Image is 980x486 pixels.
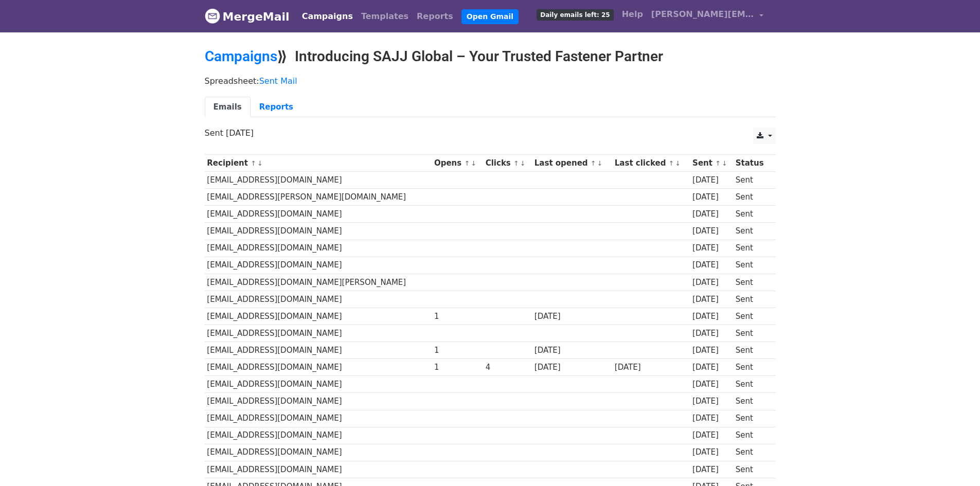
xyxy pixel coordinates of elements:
[733,206,770,223] td: Sent
[733,155,770,172] th: Status
[733,359,770,376] td: Sent
[692,277,730,289] div: [DATE]
[675,159,681,167] a: ↓
[205,325,432,342] td: [EMAIL_ADDRESS][DOMAIN_NAME]
[692,345,730,356] div: [DATE]
[471,159,476,167] a: ↓
[733,308,770,325] td: Sent
[692,294,730,305] div: [DATE]
[464,159,470,167] a: ↑
[733,189,770,206] td: Sent
[205,48,277,65] a: Campaigns
[692,242,730,254] div: [DATE]
[205,376,432,393] td: [EMAIL_ADDRESS][DOMAIN_NAME]
[205,97,251,118] a: Emails
[692,311,730,322] div: [DATE]
[205,308,432,325] td: [EMAIL_ADDRESS][DOMAIN_NAME]
[733,376,770,393] td: Sent
[692,259,730,271] div: [DATE]
[434,345,480,356] div: 1
[733,240,770,257] td: Sent
[733,257,770,274] td: Sent
[692,395,730,407] div: [DATE]
[205,393,432,410] td: [EMAIL_ADDRESS][DOMAIN_NAME]
[612,155,690,172] th: Last clicked
[434,311,480,322] div: 1
[692,191,730,203] div: [DATE]
[722,159,727,167] a: ↓
[537,9,613,21] span: Daily emails left: 25
[205,444,432,461] td: [EMAIL_ADDRESS][DOMAIN_NAME]
[618,4,647,25] a: Help
[534,362,610,373] div: [DATE]
[733,291,770,308] td: Sent
[205,189,432,206] td: [EMAIL_ADDRESS][PERSON_NAME][DOMAIN_NAME]
[615,362,688,373] div: [DATE]
[205,172,432,189] td: [EMAIL_ADDRESS][DOMAIN_NAME]
[692,225,730,237] div: [DATE]
[692,446,730,458] div: [DATE]
[692,362,730,373] div: [DATE]
[205,76,776,86] p: Spreadsheet:
[733,410,770,427] td: Sent
[205,8,220,24] img: MergeMail logo
[205,359,432,376] td: [EMAIL_ADDRESS][DOMAIN_NAME]
[733,274,770,291] td: Sent
[259,76,297,86] a: Sent Mail
[205,223,432,240] td: [EMAIL_ADDRESS][DOMAIN_NAME]
[715,159,721,167] a: ↑
[534,345,610,356] div: [DATE]
[692,328,730,339] div: [DATE]
[257,159,263,167] a: ↓
[733,444,770,461] td: Sent
[205,342,432,359] td: [EMAIL_ADDRESS][DOMAIN_NAME]
[591,159,596,167] a: ↑
[692,464,730,476] div: [DATE]
[733,342,770,359] td: Sent
[483,155,532,172] th: Clicks
[692,429,730,441] div: [DATE]
[205,155,432,172] th: Recipient
[532,4,617,25] a: Daily emails left: 25
[205,274,432,291] td: [EMAIL_ADDRESS][DOMAIN_NAME][PERSON_NAME]
[205,128,776,138] p: Sent [DATE]
[534,311,610,322] div: [DATE]
[651,8,754,21] span: [PERSON_NAME][EMAIL_ADDRESS][DOMAIN_NAME]
[205,48,776,65] h2: ⟫ Introducing SAJJ Global – Your Trusted Fastener Partner
[205,257,432,274] td: [EMAIL_ADDRESS][DOMAIN_NAME]
[205,291,432,308] td: [EMAIL_ADDRESS][DOMAIN_NAME]
[692,208,730,220] div: [DATE]
[413,6,457,27] a: Reports
[733,172,770,189] td: Sent
[205,206,432,223] td: [EMAIL_ADDRESS][DOMAIN_NAME]
[733,223,770,240] td: Sent
[690,155,733,172] th: Sent
[251,97,302,118] a: Reports
[461,9,519,24] a: Open Gmail
[205,410,432,427] td: [EMAIL_ADDRESS][DOMAIN_NAME]
[513,159,519,167] a: ↑
[357,6,413,27] a: Templates
[669,159,674,167] a: ↑
[486,362,529,373] div: 4
[733,461,770,478] td: Sent
[434,362,480,373] div: 1
[205,427,432,444] td: [EMAIL_ADDRESS][DOMAIN_NAME]
[647,4,768,28] a: [PERSON_NAME][EMAIL_ADDRESS][DOMAIN_NAME]
[205,461,432,478] td: [EMAIL_ADDRESS][DOMAIN_NAME]
[251,159,256,167] a: ↑
[532,155,612,172] th: Last opened
[205,6,290,27] a: MergeMail
[692,379,730,390] div: [DATE]
[432,155,483,172] th: Opens
[298,6,357,27] a: Campaigns
[733,325,770,342] td: Sent
[733,427,770,444] td: Sent
[597,159,603,167] a: ↓
[205,240,432,257] td: [EMAIL_ADDRESS][DOMAIN_NAME]
[692,412,730,424] div: [DATE]
[520,159,526,167] a: ↓
[692,174,730,186] div: [DATE]
[733,393,770,410] td: Sent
